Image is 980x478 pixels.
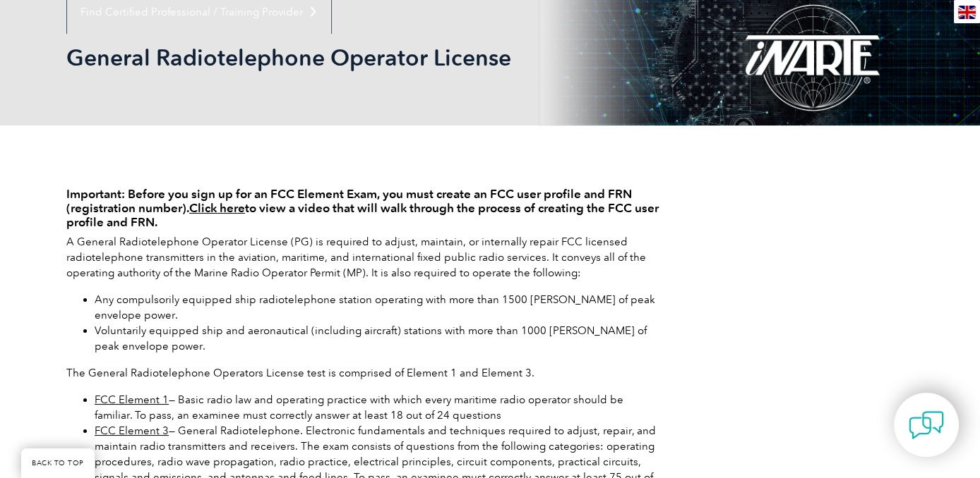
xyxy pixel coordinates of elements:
[95,323,659,354] li: Voluntarily equipped ship and aeronautical (including aircraft) stations with more than 1000 [PER...
[95,424,169,437] a: FCC Element 3
[66,234,659,281] p: A General Radiotelephone Operator License (PG) is required to adjust, maintain, or internally rep...
[909,407,944,443] img: contact-chat.png
[66,47,659,69] h2: General Radiotelephone Operator License
[95,392,659,423] li: — Basic radio law and operating practice with which every maritime radio operator should be famil...
[189,201,245,215] a: Click here
[21,448,95,478] a: BACK TO TOP
[66,365,659,381] p: The General Radiotelephone Operators License test is comprised of Element 1 and Element 3.
[95,393,169,406] a: FCC Element 1
[958,6,976,19] img: en
[95,292,659,323] li: Any compulsorily equipped ship radiotelephone station operating with more than 1500 [PERSON_NAME]...
[66,187,659,229] h4: Important: Before you sign up for an FCC Element Exam, you must create an FCC user profile and FR...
